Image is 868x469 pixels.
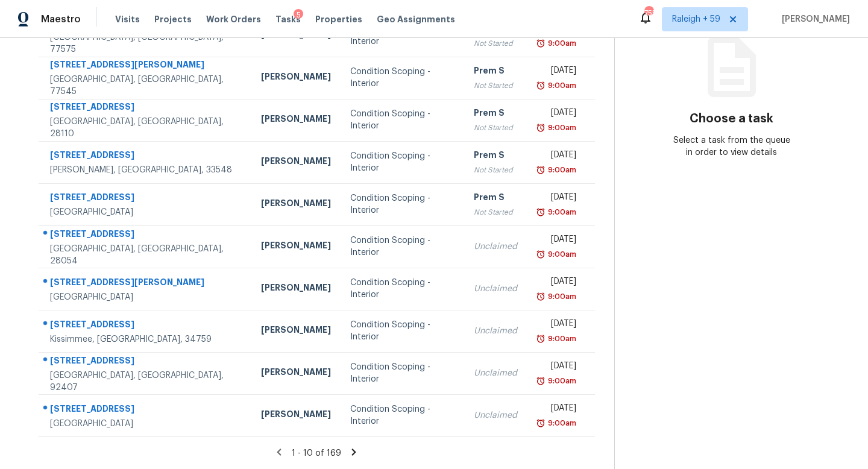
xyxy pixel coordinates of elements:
[50,243,242,267] div: [GEOGRAPHIC_DATA], [GEOGRAPHIC_DATA], 28054
[536,318,576,333] div: [DATE]
[672,13,720,25] span: Raleigh + 59
[115,13,140,25] span: Visits
[536,291,546,303] img: Overdue Alarm Icon
[275,15,301,24] span: Tasks
[50,228,242,243] div: [STREET_ADDRESS]
[474,164,517,176] div: Not Started
[350,66,454,90] div: Condition Scoping - Interior
[50,101,242,116] div: [STREET_ADDRESS]
[350,234,454,259] div: Condition Scoping - Interior
[546,417,576,429] div: 9:00am
[536,233,576,248] div: [DATE]
[350,192,454,216] div: Condition Scoping - Interior
[50,164,242,176] div: [PERSON_NAME], [GEOGRAPHIC_DATA], 33548
[50,291,242,303] div: [GEOGRAPHIC_DATA]
[261,324,331,339] div: [PERSON_NAME]
[474,65,517,80] div: Prem S
[41,13,81,25] span: Maestro
[350,108,454,132] div: Condition Scoping - Interior
[536,107,576,122] div: [DATE]
[474,409,517,421] div: Unclaimed
[536,275,576,291] div: [DATE]
[644,7,653,19] div: 755
[261,155,331,170] div: [PERSON_NAME]
[546,37,576,49] div: 9:00am
[474,122,517,134] div: Not Started
[673,134,790,159] div: Select a task from the queue in order to view details
[546,164,576,176] div: 9:00am
[536,248,546,260] img: Overdue Alarm Icon
[350,361,454,385] div: Condition Scoping - Interior
[546,248,576,260] div: 9:00am
[474,107,517,122] div: Prem S
[777,13,850,25] span: [PERSON_NAME]
[292,449,341,458] span: 1 - 10 of 169
[536,37,546,49] img: Overdue Alarm Icon
[261,282,331,297] div: [PERSON_NAME]
[690,113,773,125] h3: Choose a task
[536,164,546,176] img: Overdue Alarm Icon
[536,402,576,417] div: [DATE]
[50,206,242,218] div: [GEOGRAPHIC_DATA]
[350,150,454,174] div: Condition Scoping - Interior
[474,206,517,218] div: Not Started
[50,418,242,430] div: [GEOGRAPHIC_DATA]
[377,13,455,25] span: Geo Assignments
[261,113,331,128] div: [PERSON_NAME]
[536,360,576,375] div: [DATE]
[294,9,303,21] div: 5
[474,241,517,253] div: Unclaimed
[474,283,517,295] div: Unclaimed
[261,71,331,86] div: [PERSON_NAME]
[536,417,546,429] img: Overdue Alarm Icon
[50,116,242,140] div: [GEOGRAPHIC_DATA], [GEOGRAPHIC_DATA], 28110
[50,191,242,206] div: [STREET_ADDRESS]
[50,58,242,74] div: [STREET_ADDRESS][PERSON_NAME]
[261,239,331,254] div: [PERSON_NAME]
[315,13,362,25] span: Properties
[546,333,576,345] div: 9:00am
[261,197,331,212] div: [PERSON_NAME]
[50,149,242,164] div: [STREET_ADDRESS]
[50,74,242,98] div: [GEOGRAPHIC_DATA], [GEOGRAPHIC_DATA], 77545
[350,277,454,301] div: Condition Scoping - Interior
[546,375,576,387] div: 9:00am
[546,206,576,218] div: 9:00am
[536,375,546,387] img: Overdue Alarm Icon
[350,403,454,427] div: Condition Scoping - Interior
[154,13,192,25] span: Projects
[536,149,576,164] div: [DATE]
[546,122,576,134] div: 9:00am
[50,318,242,333] div: [STREET_ADDRESS]
[536,122,546,134] img: Overdue Alarm Icon
[536,206,546,218] img: Overdue Alarm Icon
[536,191,576,206] div: [DATE]
[546,80,576,92] div: 9:00am
[474,80,517,92] div: Not Started
[50,370,242,394] div: [GEOGRAPHIC_DATA], [GEOGRAPHIC_DATA], 92407
[206,13,261,25] span: Work Orders
[50,354,242,370] div: [STREET_ADDRESS]
[261,408,331,423] div: [PERSON_NAME]
[474,37,517,49] div: Not Started
[536,80,546,92] img: Overdue Alarm Icon
[536,65,576,80] div: [DATE]
[50,276,242,291] div: [STREET_ADDRESS][PERSON_NAME]
[474,325,517,337] div: Unclaimed
[474,191,517,206] div: Prem S
[474,367,517,379] div: Unclaimed
[474,149,517,164] div: Prem S
[50,333,242,345] div: Kissimmee, [GEOGRAPHIC_DATA], 34759
[50,403,242,418] div: [STREET_ADDRESS]
[546,291,576,303] div: 9:00am
[536,333,546,345] img: Overdue Alarm Icon
[50,31,242,55] div: [GEOGRAPHIC_DATA], [GEOGRAPHIC_DATA], 77575
[350,319,454,343] div: Condition Scoping - Interior
[261,366,331,381] div: [PERSON_NAME]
